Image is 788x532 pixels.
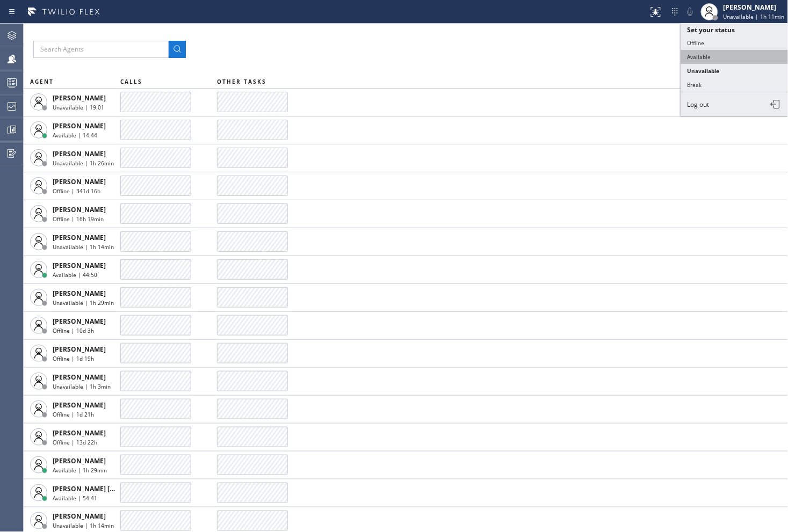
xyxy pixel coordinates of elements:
span: Unavailable | 19:01 [53,104,104,111]
span: [PERSON_NAME] [53,289,106,298]
span: [PERSON_NAME] [53,205,106,214]
div: [PERSON_NAME] [724,3,785,12]
span: Unavailable | 1h 14min [53,243,114,251]
span: Unavailable | 1h 14min [53,522,114,530]
span: Unavailable | 1h 3min [53,383,111,390]
span: Offline | 1d 19h [53,355,94,362]
span: Available | 1h 29min [53,467,107,474]
span: [PERSON_NAME] [53,317,106,326]
span: [PERSON_NAME] [53,373,106,382]
span: [PERSON_NAME] [53,121,106,130]
span: [PERSON_NAME] [53,512,106,521]
span: [PERSON_NAME] [53,428,106,438]
input: Search Agents [33,41,169,58]
span: Available | 14:44 [53,132,97,139]
span: Offline | 10d 3h [53,327,94,334]
span: Offline | 341d 16h [53,187,100,195]
span: [PERSON_NAME] [53,93,106,103]
span: Unavailable | 1h 11min [724,13,785,20]
span: Offline | 13d 22h [53,439,97,446]
span: Available | 44:50 [53,271,97,279]
span: [PERSON_NAME] [53,400,106,410]
span: Unavailable | 1h 26min [53,159,114,167]
span: [PERSON_NAME] [53,177,106,186]
span: Available | 54:41 [53,494,97,502]
span: [PERSON_NAME] [53,261,106,270]
span: [PERSON_NAME] [53,345,106,354]
span: AGENT [30,78,54,85]
span: OTHER TASKS [217,78,266,85]
span: Unavailable | 1h 29min [53,299,114,307]
span: [PERSON_NAME] [53,149,106,158]
span: Offline | 1d 21h [53,411,94,418]
span: [PERSON_NAME] [53,456,106,465]
span: Offline | 16h 19min [53,215,104,223]
span: [PERSON_NAME] [PERSON_NAME] [53,484,161,493]
span: [PERSON_NAME] [53,233,106,242]
span: CALLS [120,78,142,85]
button: Mute [683,4,698,19]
